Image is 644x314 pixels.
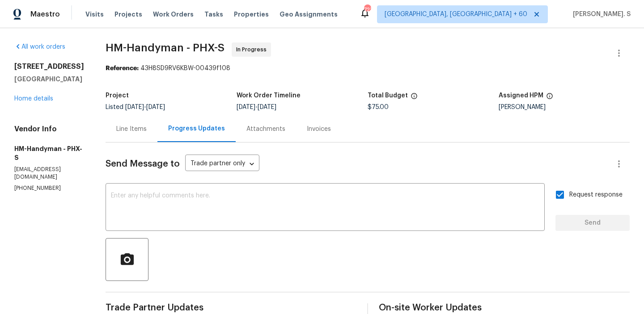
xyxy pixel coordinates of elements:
[168,124,225,133] div: Progress Updates
[569,190,623,200] span: Request response
[411,92,418,104] span: The total cost of line items that have been proposed by Opendoor. This sum includes line items th...
[307,125,331,134] div: Invoices
[106,104,165,110] span: Listed
[569,10,631,19] span: [PERSON_NAME]. S
[114,10,142,19] span: Projects
[30,10,60,19] span: Maestro
[106,159,180,168] span: Send Message to
[153,10,194,19] span: Work Orders
[237,104,276,110] span: -
[185,157,259,172] div: Trade partner only
[146,104,165,110] span: [DATE]
[246,125,285,134] div: Attachments
[237,92,301,99] h5: Work Order Timeline
[125,104,144,110] span: [DATE]
[236,45,270,54] span: In Progress
[364,5,370,14] div: 723
[14,184,84,192] p: [PHONE_NUMBER]
[14,75,84,84] h5: [GEOGRAPHIC_DATA]
[385,10,527,19] span: [GEOGRAPHIC_DATA], [GEOGRAPHIC_DATA] + 60
[116,125,147,134] div: Line Items
[546,92,553,104] span: The hpm assigned to this work order.
[14,125,84,134] h4: Vendor Info
[85,10,104,19] span: Visits
[14,62,84,71] h2: [STREET_ADDRESS]
[368,104,389,110] span: $75.00
[106,303,356,312] span: Trade Partner Updates
[234,10,269,19] span: Properties
[280,10,338,19] span: Geo Assignments
[204,11,223,17] span: Tasks
[368,92,408,99] h5: Total Budget
[14,144,84,162] h5: HM-Handyman - PHX-S
[106,64,630,73] div: 43H8SD9RV6KBW-00439f108
[499,92,543,99] h5: Assigned HPM
[106,65,139,71] b: Reference:
[379,303,630,312] span: On-site Worker Updates
[14,44,65,50] a: All work orders
[125,104,165,110] span: -
[258,104,276,110] span: [DATE]
[106,92,129,99] h5: Project
[499,104,630,110] div: [PERSON_NAME]
[14,96,53,102] a: Home details
[106,42,225,53] span: HM-Handyman - PHX-S
[14,166,84,181] p: [EMAIL_ADDRESS][DOMAIN_NAME]
[237,104,255,110] span: [DATE]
